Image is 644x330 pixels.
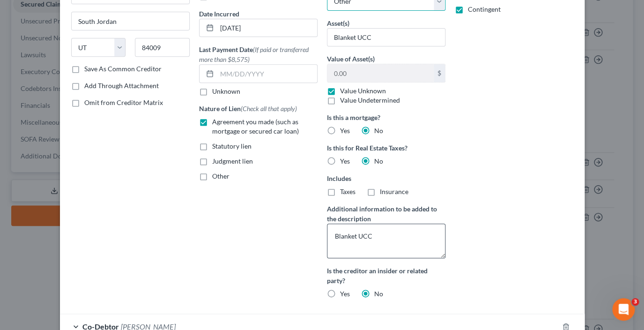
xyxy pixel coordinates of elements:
[374,290,383,298] span: No
[327,173,445,183] label: Includes
[241,105,297,112] span: (Check all that apply)
[212,157,253,165] span: Judgment lien
[327,112,445,122] label: Is this a mortgage?
[212,87,240,96] label: Unknown
[631,298,639,306] span: 3
[199,9,239,19] label: Date Incurred
[327,204,445,224] label: Additional information to be added to the description
[340,157,350,165] span: Yes
[217,65,317,82] input: MM/DD/YYYY
[327,143,445,153] label: Is this for Real Estate Taxes?
[380,187,408,195] span: Insurance
[212,142,252,150] span: Statutory lien
[327,54,375,64] label: Value of Asset(s)
[374,127,383,135] span: No
[327,29,445,46] input: Specify...
[327,266,445,285] label: Is the creditor an insider or related party?
[327,18,349,28] label: Asset(s)
[84,64,162,74] label: Save As Common Creditor
[612,298,635,321] iframe: Intercom live chat
[199,104,297,113] label: Nature of Lien
[217,19,317,37] input: MM/DD/YYYY
[434,64,445,82] div: $
[374,157,383,165] span: No
[468,5,501,13] span: Contingent
[199,45,309,63] span: (If paid or transferred more than $8,575)
[135,38,190,57] input: Enter zip...
[340,96,400,105] label: Value Undetermined
[72,12,189,30] input: Enter city...
[212,118,299,135] span: Agreement you made (such as mortgage or secured car loan)
[84,98,163,106] span: Omit from Creditor Matrix
[84,81,159,90] label: Add Through Attachment
[340,290,350,298] span: Yes
[340,187,355,195] span: Taxes
[199,45,318,64] label: Last Payment Date
[340,86,386,96] label: Value Unknown
[212,172,229,180] span: Other
[327,64,434,82] input: 0.00
[340,127,350,135] span: Yes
